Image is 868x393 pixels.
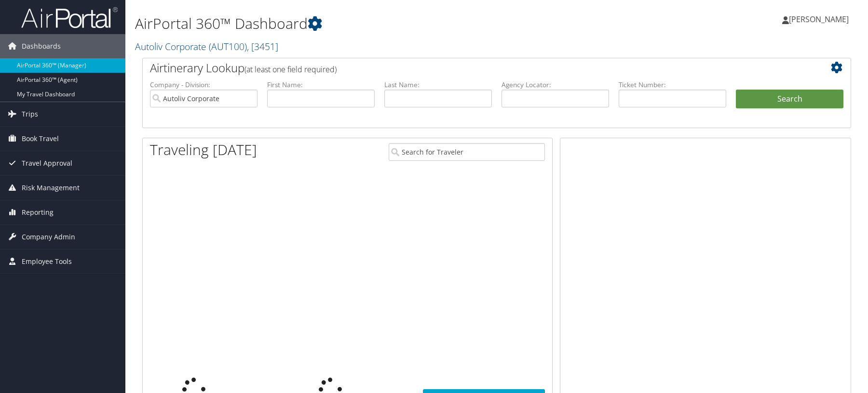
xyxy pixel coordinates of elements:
[21,6,118,29] img: airportal-logo.png
[389,143,545,161] input: Search for Traveler
[502,80,609,90] label: Agency Locator:
[135,13,617,34] h1: AirPortal 360™ Dashboard
[22,225,75,249] span: Company Admin
[22,127,59,151] span: Book Travel
[736,90,843,109] button: Search
[384,80,492,90] label: Last Name:
[619,80,726,90] label: Ticket Number:
[209,40,247,53] span: ( AUT100 )
[150,60,785,76] h2: Airtinerary Lookup
[150,140,257,160] h1: Traveling [DATE]
[135,40,278,53] a: Autoliv Corporate
[22,249,72,274] span: Employee Tools
[22,34,61,58] span: Dashboards
[789,14,849,25] span: [PERSON_NAME]
[22,151,72,175] span: Travel Approval
[22,176,80,200] span: Risk Management
[267,80,375,90] label: First Name:
[782,5,858,34] a: [PERSON_NAME]
[22,200,54,224] span: Reporting
[247,40,278,53] span: , [ 3451 ]
[150,80,258,90] label: Company - Division:
[244,64,337,75] span: (at least one field required)
[22,102,38,126] span: Trips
